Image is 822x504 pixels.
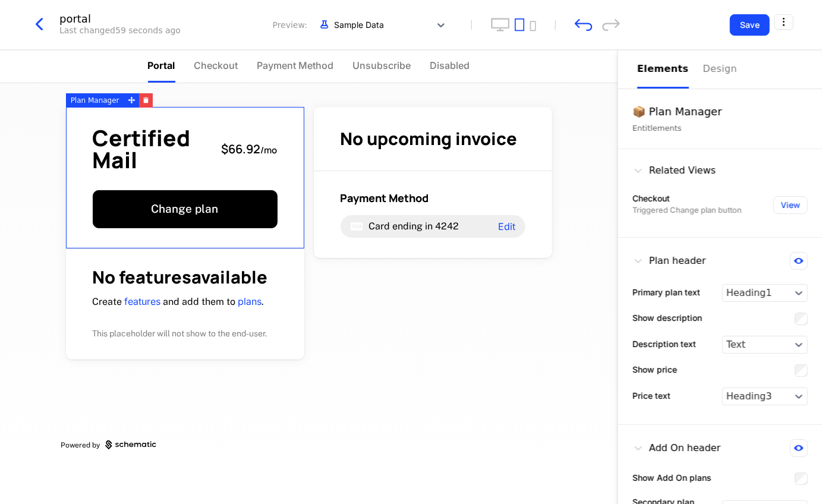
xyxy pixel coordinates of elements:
[61,440,557,450] a: Powered by
[59,24,181,36] div: Last changed 59 seconds ago
[93,269,278,286] h1: No features available
[222,141,261,157] span: $66.92
[93,295,278,308] p: Create and add them to .
[632,311,702,324] label: Show description
[703,62,741,76] div: Design
[637,62,689,76] div: Elements
[632,286,700,298] label: Primary plan text
[93,190,278,228] button: Change plan
[238,295,262,307] a: plans
[148,58,175,73] span: Portal
[632,389,670,402] label: Price text
[491,18,510,31] button: desktop
[730,14,770,36] button: Save
[350,219,364,234] i: visa
[632,192,742,204] div: Checkout
[637,50,803,89] div: Choose Sub Page
[632,439,720,457] div: Add On header
[93,127,212,171] span: Certified Mail
[257,58,334,73] span: Payment Method
[369,220,433,232] span: Card ending in
[261,144,278,156] sub: / mo
[430,58,470,73] span: Disabled
[530,21,536,31] button: mobile
[194,58,238,73] span: Checkout
[515,18,525,31] button: tablet
[61,440,100,450] span: Powered by
[341,127,518,150] span: No upcoming invoice
[341,191,429,205] span: Payment Method
[93,327,278,339] p: This placeholder will not show to the end-user.
[632,163,716,178] div: Related Views
[632,363,677,376] label: Show price
[499,222,516,231] span: Edit
[66,93,124,108] div: Plan Manager
[125,295,161,307] a: features
[436,220,459,232] span: 4242
[632,252,706,270] div: Plan header
[774,14,793,30] button: Select action
[632,204,742,216] div: Triggered Change plan button
[632,471,711,484] label: Show Add On plans
[773,196,808,214] button: View
[273,19,307,31] span: Preview:
[632,338,696,350] label: Description text
[632,103,808,120] div: 📦 Plan Manager
[575,18,593,31] div: undo
[632,122,808,134] div: Entitlements
[59,14,181,24] div: portal
[602,18,620,31] div: redo
[353,58,411,73] span: Unsubscribe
